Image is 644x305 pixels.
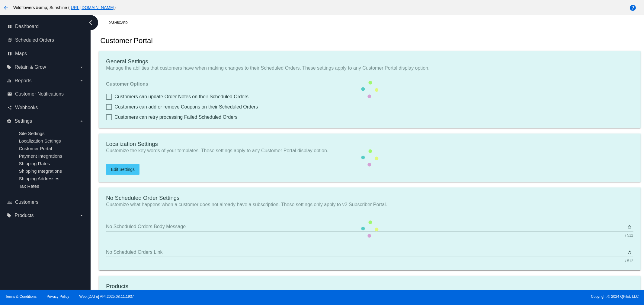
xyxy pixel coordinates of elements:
a: email Customer Notifications [7,89,84,99]
i: arrow_drop_down [79,213,84,218]
i: update [7,38,12,42]
span: Webhooks [15,105,38,110]
a: Web:[DATE] API:2025.08.11.1937 [79,294,134,299]
a: Shipping Integrations [19,168,62,174]
a: Dashboard [108,18,133,27]
i: share [7,105,12,110]
a: share Webhooks [7,103,84,112]
i: arrow_drop_down [79,119,84,124]
i: arrow_drop_down [79,65,84,70]
a: Payment Integrations [19,153,62,159]
a: Terms & Conditions [5,294,37,299]
i: arrow_drop_down [79,78,84,83]
i: settings [7,119,11,124]
i: email [7,92,12,96]
span: Copyright © 2024 QPilot, LLC [327,294,639,299]
a: update Scheduled Orders [7,35,84,45]
mat-icon: help [629,4,636,11]
span: Customers [15,200,38,205]
a: Shipping Rates [19,161,50,166]
span: Settings [14,118,32,124]
a: Shipping Addresses [19,176,59,181]
a: Customer Portal [19,146,52,151]
i: dashboard [7,24,12,29]
h2: Customer Portal [100,36,152,45]
i: map [7,51,12,56]
span: Maps [15,51,27,56]
span: Scheduled Orders [15,37,54,43]
span: Wildflowers &amp; Sunshine ( ) [13,5,116,10]
span: Reports [14,78,31,83]
span: Products [14,213,34,218]
a: map Maps [7,49,84,58]
span: Dashboard [15,24,39,29]
mat-icon: arrow_back [2,4,10,11]
a: Tax Rates [19,184,39,189]
a: [URL][DOMAIN_NAME] [70,5,114,10]
a: people_outline Customers [7,197,84,207]
i: local_offer [7,65,11,70]
a: dashboard Dashboard [7,22,84,31]
span: Customer Notifications [15,91,64,97]
a: Site Settings [19,131,44,136]
i: local_offer [7,213,11,218]
a: Localization Settings [19,138,61,143]
i: equalizer [7,78,11,83]
i: people_outline [7,200,12,205]
i: chevron_left [86,18,95,27]
a: Privacy Policy [47,294,69,299]
span: Retain & Grow [14,64,46,70]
